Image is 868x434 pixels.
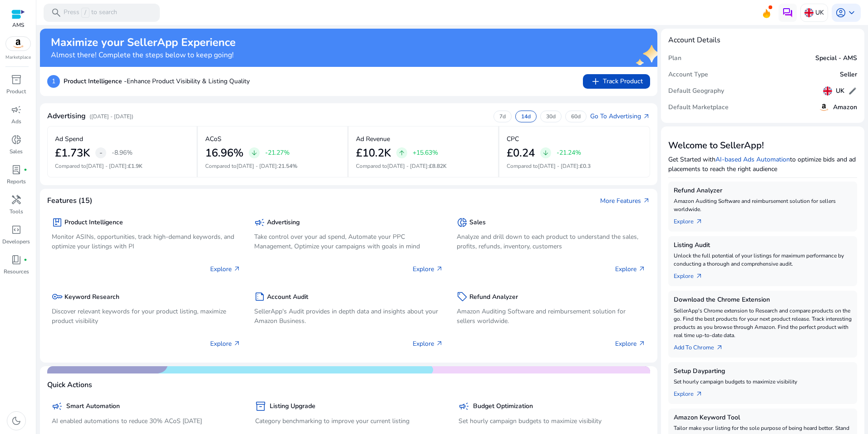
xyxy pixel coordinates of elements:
p: Ad Revenue [356,134,390,144]
h2: £10.2K [356,146,391,160]
span: arrow_outward [716,344,723,351]
span: account_circle [835,7,846,18]
p: Set hourly campaign budgets to maximize visibility [674,378,852,386]
span: 21.54% [278,162,297,170]
h5: Special - AMS [815,55,857,62]
span: arrow_outward [695,218,703,225]
p: SellerApp's Audit provides in depth data and insights about your Amazon Business. [254,307,443,326]
span: sell [457,291,468,302]
p: Monitor ASINs, opportunities, track high-demand keywords, and optimize your listings with PI [52,232,241,251]
h3: Welcome to SellerApp! [668,140,857,151]
h2: Maximize your SellerApp Experience [51,36,236,49]
h4: Features (15) [47,197,92,205]
h5: Smart Automation [66,403,120,410]
a: More Featuresarrow_outward [600,196,650,206]
p: Discover relevant keywords for your product listing, maximize product visibility [52,307,241,326]
span: arrow_outward [643,113,650,120]
span: summarize [254,291,265,302]
span: arrow_outward [638,340,646,347]
span: arrow_downward [542,149,549,156]
h5: Advertising [267,219,300,227]
h5: Amazon Keyword Tool [674,414,852,422]
span: search [51,7,62,18]
span: donut_small [11,134,22,145]
p: -8.96% [112,150,133,156]
h5: Refund Analyzer [469,293,518,301]
p: Resources [4,267,29,276]
p: Amazon Auditing Software and reimbursement solution for sellers worldwide. [457,307,646,326]
h5: Account Audit [267,293,308,301]
h5: Budget Optimization [473,403,533,410]
span: Track Product [590,76,643,87]
span: arrow_downward [251,149,258,156]
h5: Listing Audit [674,242,852,249]
p: Developers [2,237,30,246]
p: Explore [210,264,241,274]
p: Set hourly campaign budgets to maximize visibility [459,416,646,426]
span: arrow_outward [695,390,703,398]
img: amazon.svg [819,102,829,113]
a: Add To Chrome [674,339,730,352]
span: package [52,217,63,228]
a: Explorearrow_outward [674,268,710,281]
p: Explore [210,339,241,348]
h2: £1.73K [55,146,90,160]
p: ACoS [205,134,222,144]
span: arrow_outward [233,340,241,347]
h5: Download the Chrome Extension [674,296,852,304]
a: AI-based Ads Automation [715,155,790,164]
p: ([DATE] - [DATE]) [89,112,133,121]
p: Explore [615,339,646,348]
span: inventory_2 [255,401,266,412]
span: arrow_outward [643,197,650,204]
h4: Advertising [47,112,86,121]
p: Compared to : [507,162,642,170]
span: fiber_manual_record [24,168,27,172]
p: -21.27% [265,150,290,156]
h5: Account Type [668,71,708,79]
p: Amazon Auditing Software and reimbursement solution for sellers worldwide. [674,197,852,213]
a: Explorearrow_outward [674,386,710,399]
p: -21.24% [557,150,581,156]
span: edit [848,86,857,96]
p: 30d [546,113,556,120]
p: 1 [47,75,60,88]
p: Take control over your ad spend, Automate your PPC Management, Optimize your campaigns with goals... [254,232,443,251]
p: Enhance Product Visibility & Listing Quality [64,76,250,86]
h5: Listing Upgrade [270,403,316,410]
p: Ads [11,117,21,126]
span: key [52,291,63,302]
h4: Quick Actions [47,381,92,389]
h5: Default Geography [668,87,724,95]
p: Sales [10,147,23,156]
a: Go To Advertisingarrow_outward [590,111,650,121]
span: £0.3 [580,162,591,170]
span: lab_profile [11,164,22,175]
span: campaign [52,401,63,412]
p: 14d [521,113,531,120]
h5: Amazon [833,104,857,111]
img: amazon.svg [6,37,30,50]
span: [DATE] - [DATE] [237,162,277,170]
a: Explorearrow_outward [674,213,710,226]
p: Marketplace [5,54,31,61]
span: arrow_outward [233,265,241,273]
span: [DATE] - [DATE] [86,162,127,170]
span: arrow_outward [436,265,443,273]
h4: Account Details [668,36,720,45]
span: add [590,76,601,87]
span: arrow_outward [436,340,443,347]
h5: Refund Analyzer [674,187,852,195]
span: £8.82K [429,162,447,170]
span: campaign [459,401,469,412]
button: addTrack Product [583,74,650,89]
p: Reports [7,177,26,186]
span: book_4 [11,254,22,265]
span: / [81,8,89,18]
h2: 16.96% [205,146,243,160]
p: 7d [499,113,506,120]
h2: £0.24 [507,146,535,160]
img: uk.svg [823,86,832,96]
h5: Setup Dayparting [674,368,852,375]
h5: Keyword Research [64,293,119,301]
